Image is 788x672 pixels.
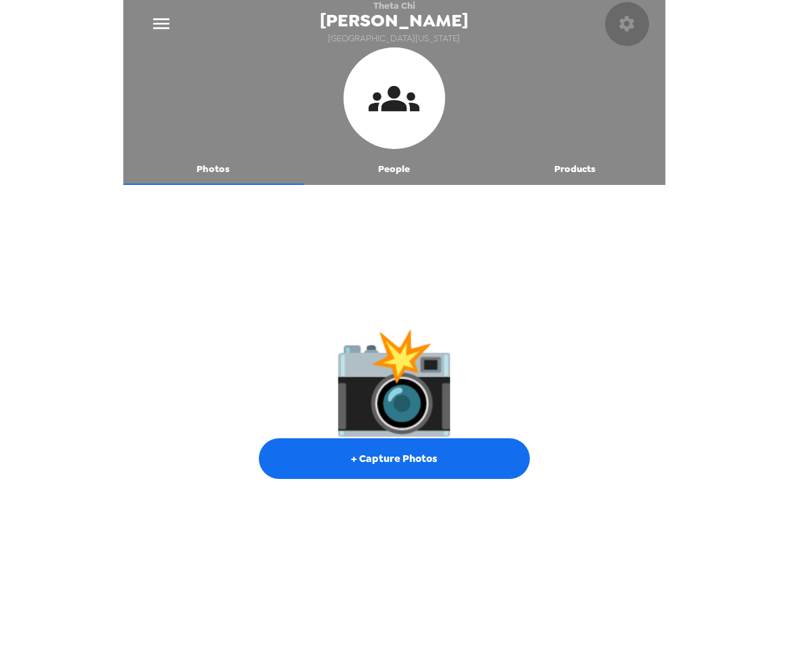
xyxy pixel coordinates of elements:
[320,12,468,30] span: [PERSON_NAME]
[140,2,184,46] button: menu
[328,30,460,48] span: [GEOGRAPHIC_DATA][US_STATE]
[331,330,457,432] span: cameraIcon
[304,152,484,185] button: People
[259,438,530,479] button: + Capture Photos
[484,152,665,185] button: Products
[123,152,304,185] button: Photos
